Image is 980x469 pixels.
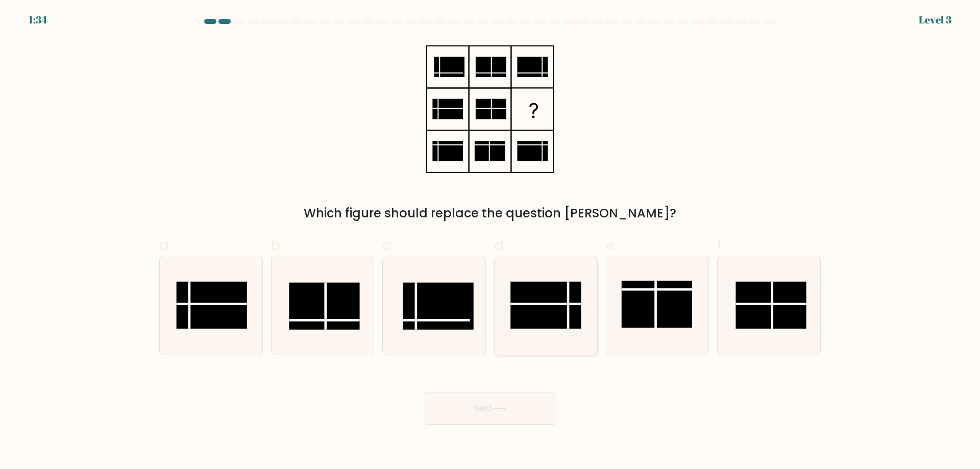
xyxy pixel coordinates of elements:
span: c. [382,235,394,255]
span: f. [717,235,724,255]
span: a. [159,235,171,255]
div: 1:34 [29,12,47,28]
span: d. [494,235,506,255]
div: Level 3 [919,12,951,28]
span: b. [271,235,283,255]
button: Next [424,392,556,425]
span: e. [606,235,617,255]
div: Which figure should replace the question [PERSON_NAME]? [165,204,815,223]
